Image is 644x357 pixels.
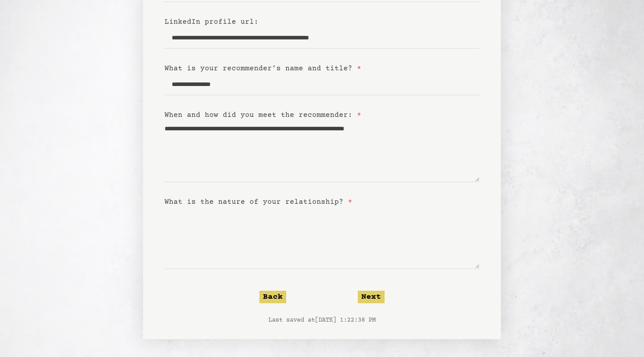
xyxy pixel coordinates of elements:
[165,65,361,73] label: What is your recommender’s name and title?
[259,291,286,303] button: Back
[165,198,352,206] label: What is the nature of your relationship?
[165,18,258,26] label: LinkedIn profile url:
[165,316,479,325] p: Last saved at [DATE] 1:22:38 PM
[165,111,361,119] label: When and how did you meet the recommender:
[358,291,385,303] button: Next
